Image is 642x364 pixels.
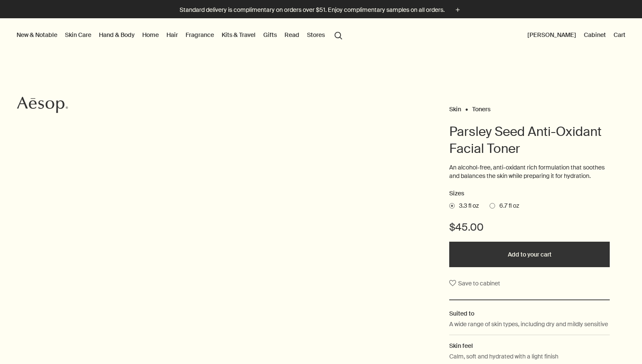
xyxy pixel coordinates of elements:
button: New & Notable [15,29,59,40]
button: Standard delivery is complimentary on orders over $51. Enjoy complimentary samples on all orders. [180,5,462,15]
a: Skin [449,105,461,109]
a: Home [141,29,160,40]
button: previous slide [292,245,310,264]
a: Kits & Travel [220,29,257,40]
a: Hair [165,29,180,40]
button: Add to your cart - $45.00 [449,242,610,267]
button: Save to cabinet [449,276,500,291]
span: 3.3 fl oz [455,202,479,210]
h2: Sizes [449,189,610,199]
svg: Aesop [17,96,68,113]
a: Read [283,29,301,40]
a: Fragrance [184,29,216,40]
button: Cart [612,29,627,40]
nav: primary [15,18,346,52]
button: next slide [332,245,350,264]
span: 6.7 fl oz [495,202,519,210]
span: $45.00 [449,220,484,234]
p: Standard delivery is complimentary on orders over $51. Enjoy complimentary samples on all orders. [180,6,445,14]
button: Stores [305,29,327,40]
button: Open search [331,27,346,43]
h2: Suited to [449,309,610,318]
p: Calm, soft and hydrated with a light finish [449,352,558,361]
h2: Skin feel [449,341,610,350]
a: Gifts [262,29,279,40]
a: Cabinet [582,29,608,40]
a: Hand & Body [97,29,136,40]
a: Toners [472,105,490,109]
p: An alcohol-free, anti-oxidant rich formulation that soothes and balances the skin while preparing... [449,164,610,180]
a: Skin Care [63,29,93,40]
p: A wide range of skin types, including dry and mildly sensitive [449,319,608,329]
button: [PERSON_NAME] [526,29,578,40]
a: Aesop [15,94,70,118]
div: Parsley Seed Anti-Oxidant Facial Toner [214,245,428,264]
h1: Parsley Seed Anti-Oxidant Facial Toner [449,123,610,157]
nav: supplementary [526,18,627,52]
